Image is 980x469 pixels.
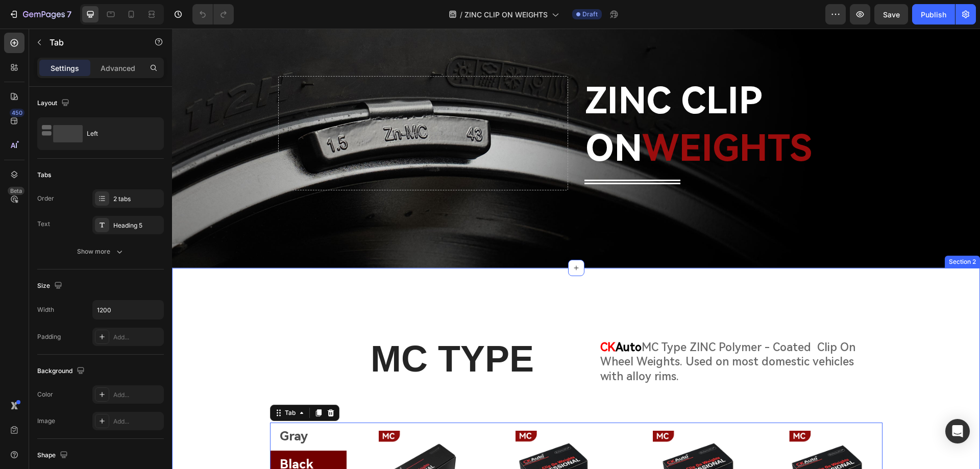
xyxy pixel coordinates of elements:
p: Gray [108,400,136,416]
p: 7 [67,8,71,20]
div: Order [37,194,54,203]
p: Tab [50,36,136,48]
strong: Auto [444,312,470,325]
strong: CK [428,312,444,325]
div: Color [37,390,53,399]
div: Add... [113,333,161,342]
div: Size [37,279,64,293]
div: Section 2 [775,229,806,238]
div: Add... [113,390,161,400]
div: Padding [37,332,61,341]
div: Background [37,364,87,378]
div: Show more [77,246,125,257]
button: Show more [37,242,164,261]
input: Auto [93,301,163,319]
h2: ON [412,47,702,145]
button: 7 [4,4,76,24]
div: Open Intercom Messenger [945,419,970,443]
p: Black [108,428,141,445]
div: Width [37,305,54,314]
div: Beta [8,187,24,195]
div: Tabs [37,170,51,180]
p: MC Type ZINC Polymer - Coated Clip On Wheel Weights. Used on most domestic vehicles with alloy rims. [428,312,684,356]
div: 450 [10,109,24,117]
div: Publish [921,9,946,20]
div: Add... [113,417,161,426]
div: Drop element here [230,101,284,109]
span: WEIGHTS [470,98,640,141]
h2: MC TYPE [164,306,397,356]
div: Image [37,416,55,426]
iframe: Design area [172,29,980,469]
p: Settings [51,63,79,73]
span: Draft [582,10,598,19]
p: Advanced [101,63,135,73]
span: / [460,9,462,20]
span: Save [883,10,900,19]
span: ZINC CLIP [413,51,590,94]
div: Shape [37,449,70,462]
div: Left [87,122,149,145]
button: Publish [912,4,955,24]
button: Save [874,4,908,24]
div: Tab [111,380,126,389]
div: Layout [37,96,71,110]
div: Text [37,219,50,229]
div: Heading 5 [113,221,161,230]
div: Undo/Redo [192,4,234,24]
span: ZINC CLIP ON WEIGHTS [464,9,548,20]
div: 2 tabs [113,194,161,204]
